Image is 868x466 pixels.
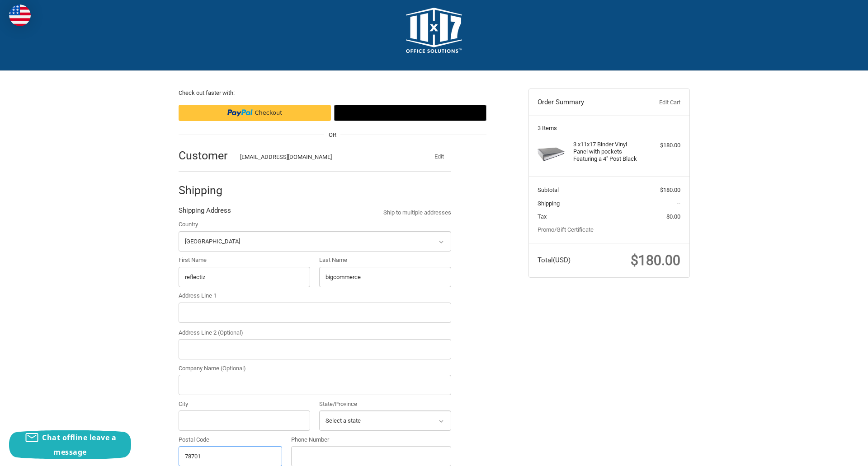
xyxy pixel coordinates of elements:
[538,200,560,207] span: Shipping
[218,329,243,336] small: (Optional)
[677,200,680,207] span: --
[179,328,451,337] label: Address Line 2
[179,291,451,300] label: Address Line 1
[406,8,462,53] img: 11x17.com
[179,400,311,409] label: City
[291,435,451,444] label: Phone Number
[179,364,451,373] label: Company Name
[538,213,547,220] span: Tax
[240,153,410,162] div: [EMAIL_ADDRESS][DOMAIN_NAME]
[631,252,680,268] span: $180.00
[666,213,680,220] span: $0.00
[179,205,231,220] legend: Shipping Address
[573,141,642,163] h4: 3 x 11x17 Binder Vinyl Panel with pockets Featuring a 4" Post Black
[179,105,331,121] iframe: PayPal-paypal
[538,226,594,233] a: Promo/Gift Certificate
[428,150,451,163] button: Edit
[538,186,559,193] span: Subtotal
[383,208,451,217] a: Ship to multiple addresses
[179,435,283,444] label: Postal Code
[645,141,680,150] div: $180.00
[179,89,486,98] p: Check out faster with:
[179,256,311,265] label: First Name
[9,430,131,459] button: Chat offline leave a message
[334,105,486,121] button: Google Pay
[538,98,636,107] h3: Order Summary
[319,400,451,409] label: State/Province
[324,130,341,140] span: OR
[538,256,571,264] span: Total (USD)
[179,183,231,197] h2: Shipping
[319,256,451,265] label: Last Name
[9,5,31,26] img: duty and tax information for United States
[636,98,680,107] a: Edit Cart
[538,125,680,132] h3: 3 Items
[179,220,451,229] label: Country
[179,149,231,163] h2: Customer
[221,365,246,372] small: (Optional)
[660,186,680,193] span: $180.00
[42,433,116,457] span: Chat offline leave a message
